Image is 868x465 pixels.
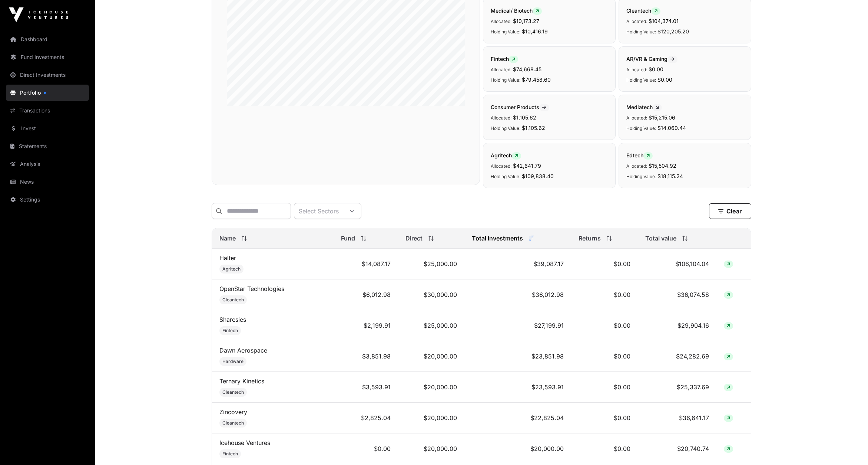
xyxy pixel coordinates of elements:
a: Transactions [6,102,89,119]
a: Halter [219,254,236,262]
a: Ternary Kinetics [219,377,264,385]
td: $0.00 [571,279,638,310]
td: $30,000.00 [398,279,465,310]
a: Portfolio [6,85,89,101]
td: $0.00 [571,403,638,433]
span: $74,668.45 [513,66,541,72]
span: Total value [645,234,676,243]
td: $25,000.00 [398,249,465,279]
td: $39,087.17 [464,249,571,279]
a: Direct Investments [6,67,89,83]
span: Fintech [222,328,238,334]
td: $2,825.04 [334,403,398,433]
td: $0.00 [571,372,638,403]
span: $14,060.44 [657,125,686,131]
span: Fintech [222,451,238,457]
span: Holding Value: [491,77,520,83]
td: $29,904.16 [638,310,717,341]
a: Fund Investments [6,49,89,65]
a: Analysis [6,156,89,172]
td: $36,074.58 [638,279,717,310]
span: Cleantech [222,297,244,303]
span: $1,105.62 [513,114,536,121]
span: Edtech [626,152,653,158]
a: Dashboard [6,31,89,48]
td: $0.00 [571,341,638,372]
td: $20,000.00 [464,433,571,464]
a: Settings [6,191,89,208]
span: Allocated: [491,163,511,169]
td: $20,000.00 [398,433,465,464]
span: $42,641.79 [513,163,541,169]
span: Medical/ Biotech [491,7,542,14]
span: $109,838.40 [522,173,554,179]
span: Allocated: [626,115,647,121]
a: OpenStar Technologies [219,285,284,292]
span: Holding Value: [491,125,520,131]
a: Icehouse Ventures [219,439,270,446]
span: $0.00 [657,76,672,83]
span: $104,374.01 [649,18,679,24]
span: Cleantech [222,420,244,426]
span: $10,173.27 [513,18,539,24]
iframe: Chat Widget [831,429,868,465]
td: $20,740.74 [638,433,717,464]
a: Zincovery [219,408,247,416]
span: Allocated: [491,67,511,72]
td: $36,012.98 [464,279,571,310]
span: Holding Value: [626,29,656,35]
span: Name [219,234,236,243]
td: $0.00 [571,249,638,279]
span: $15,215.06 [649,114,675,121]
td: $25,337.69 [638,372,717,403]
td: $20,000.00 [398,403,465,433]
span: Fintech [491,56,518,62]
span: $120,205.20 [657,28,689,35]
td: $2,199.91 [334,310,398,341]
td: $0.00 [571,310,638,341]
a: Dawn Aerospace [219,347,267,354]
a: Sharesies [219,316,246,323]
td: $106,104.04 [638,249,717,279]
span: Allocated: [491,19,511,24]
span: Cleantech [626,7,660,14]
span: Direct [405,234,423,243]
td: $23,593.91 [464,372,571,403]
span: Holding Value: [626,174,656,179]
span: Agritech [491,152,521,158]
td: $22,825.04 [464,403,571,433]
div: Select Sectors [294,203,343,219]
span: Cleantech [222,389,244,395]
a: News [6,174,89,190]
span: Holding Value: [491,174,520,179]
td: $20,000.00 [398,372,465,403]
span: Agritech [222,266,241,272]
span: $18,115.24 [657,173,683,179]
span: Holding Value: [491,29,520,35]
span: Allocated: [626,67,647,72]
span: $15,504.92 [649,163,676,169]
td: $20,000.00 [398,341,465,372]
td: $14,087.17 [334,249,398,279]
td: $3,593.91 [334,372,398,403]
span: Fund [341,234,355,243]
span: Holding Value: [626,125,656,131]
td: $6,012.98 [334,279,398,310]
span: $10,416.19 [522,28,548,35]
span: Mediatech [626,104,662,110]
button: Clear [709,203,751,219]
span: Returns [579,234,601,243]
td: $0.00 [334,433,398,464]
td: $25,000.00 [398,310,465,341]
img: Icehouse Ventures Logo [9,7,68,22]
a: Statements [6,138,89,154]
td: $36,641.17 [638,403,717,433]
td: $0.00 [571,433,638,464]
td: $27,199.91 [464,310,571,341]
span: AR/VR & Gaming [626,56,677,62]
span: Hardware [222,358,243,364]
span: $1,105.62 [522,125,545,131]
span: Allocated: [491,115,511,121]
span: Allocated: [626,19,647,24]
